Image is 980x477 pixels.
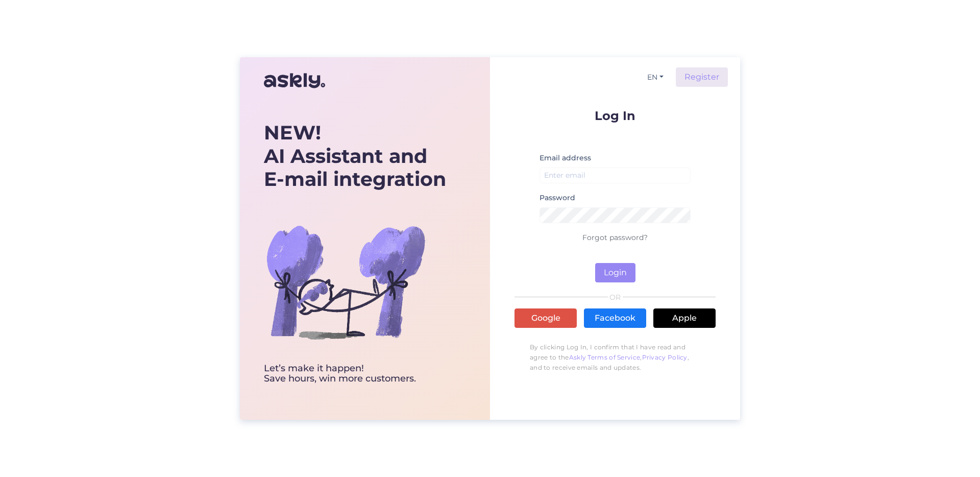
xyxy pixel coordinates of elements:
[676,67,728,87] a: Register
[643,70,668,85] button: EN
[653,308,716,328] a: Apple
[608,294,623,301] span: OR
[584,308,646,328] a: Facebook
[264,68,325,93] img: Askly
[569,353,641,361] a: Askly Terms of Service
[540,153,591,163] label: Email address
[582,233,648,242] a: Forgot password?
[514,337,716,378] p: By clicking Log In, I confirm that I have read and agree to the , , and to receive emails and upd...
[264,121,446,191] div: AI Assistant and E-mail integration
[540,168,691,183] input: Enter email
[514,308,577,328] a: Google
[264,200,427,364] img: bg-askly
[514,109,716,122] p: Log In
[642,353,688,361] a: Privacy Policy
[264,121,321,145] b: NEW!
[264,364,446,384] div: Let’s make it happen! Save hours, win more customers.
[540,193,575,203] label: Password
[595,263,635,282] button: Login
